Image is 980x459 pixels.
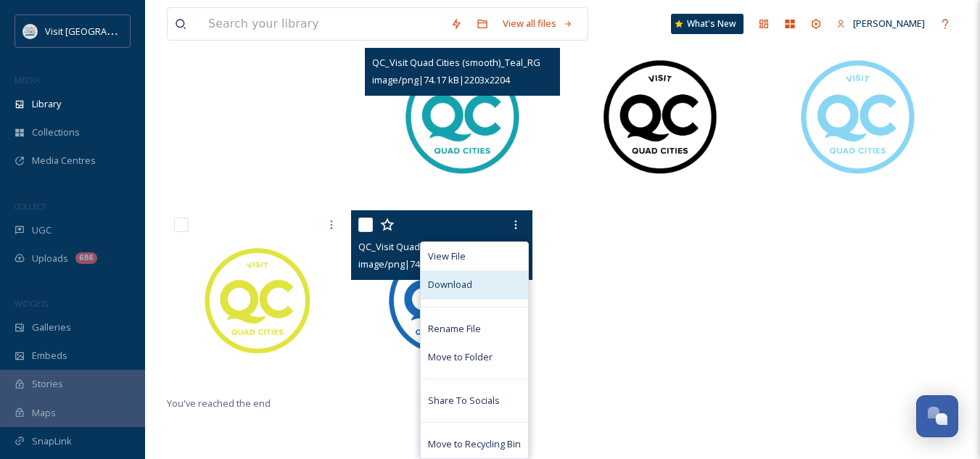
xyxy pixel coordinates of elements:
span: WIDGETS [15,298,48,309]
img: QC_Visit Quad Cities (smooth)_White_RGB.png [167,26,362,207]
span: You've reached the end [167,397,271,410]
span: Share To Socials [428,394,500,408]
img: QC_Visit Quad Cities (smooth)_Blue_RGB.png [351,210,532,392]
span: Media Centres [32,154,96,168]
a: View all files [495,9,580,38]
span: Library [32,97,61,111]
span: image/png | 74.31 kB | 2203 x 2204 [358,257,496,270]
span: QC_Visit Quad Cities (smooth)_Teal_RGB.png [372,55,565,69]
span: Rename File [428,322,481,336]
span: Collections [32,125,80,139]
span: Move to Recycling Bin [428,437,521,451]
img: QC_Visit Quad Cities (smooth)_Black_RGB.png [563,26,758,207]
a: [PERSON_NAME] [829,9,932,38]
img: QC_Visit Quad Cities (smooth)_Teal_RGB.png [365,26,560,207]
span: SnapLink [32,434,72,448]
span: image/png | 74.17 kB | 2203 x 2204 [372,73,510,86]
span: Download [428,278,472,291]
span: QC_Visit Quad Cities (smooth)_Blue_RGB.png [358,239,553,253]
span: View File [428,249,466,263]
span: Uploads [32,252,68,265]
span: Galleries [32,321,71,334]
span: [PERSON_NAME] [853,17,925,30]
span: Visit [GEOGRAPHIC_DATA] [45,24,157,38]
div: 686 [75,252,97,264]
span: UGC [32,223,52,237]
span: Stories [32,377,63,391]
a: What's New [671,14,744,34]
img: QCCVB_VISIT_vert_logo_4c_tagline_122019.svg [23,24,38,38]
span: Move to Folder [428,350,493,364]
span: Maps [32,406,56,420]
img: QC_Visit Quad Cities (smooth)_Light Blue_RGB.png [760,26,955,207]
span: COLLECT [15,201,46,212]
span: Embeds [32,349,67,363]
span: MEDIA [15,75,40,86]
input: Search your library [201,8,443,40]
button: Open Chat [916,395,958,437]
img: QC_Visit Quad Cities (smooth)_Lime_RGB.png [167,210,348,392]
